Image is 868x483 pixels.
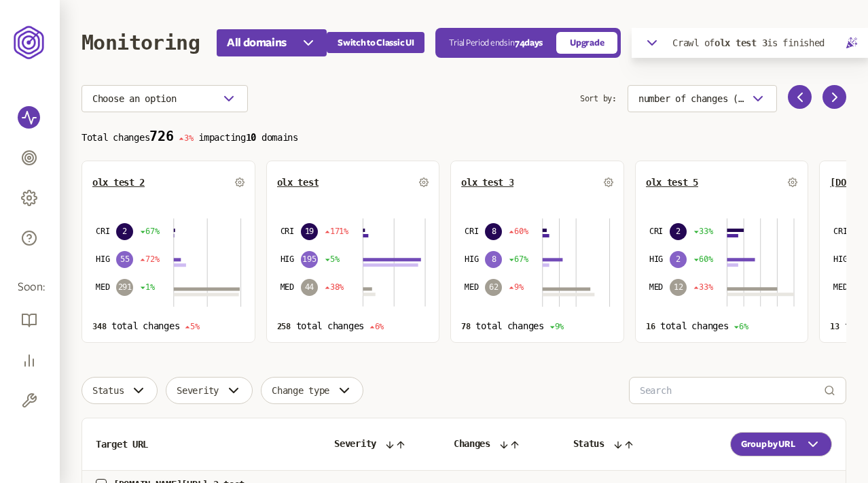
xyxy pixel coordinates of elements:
span: 195 [301,251,318,268]
span: 67% [509,254,528,265]
p: total changes [92,320,245,332]
span: 72% [140,254,159,265]
th: Severity [321,418,440,471]
span: HIG [96,254,109,265]
span: CRI [833,226,847,237]
span: 9% [509,282,524,293]
span: 55 [116,251,133,268]
span: Group by URL [741,439,795,450]
span: 258 [277,322,291,331]
span: 19 [301,223,318,240]
span: 74 days [515,38,543,48]
span: HIG [465,254,478,265]
span: Choose an option [92,93,177,104]
span: 3% [179,133,194,143]
span: 8 [485,251,502,268]
span: finished [782,37,825,48]
button: Severity [166,377,253,404]
th: Changes [440,418,560,471]
span: MED [465,282,478,293]
span: 44 [301,279,318,296]
button: Change type [261,377,363,404]
span: 33% [693,282,712,293]
span: 2 [670,251,687,268]
span: CRI [96,226,109,237]
p: Crawl of is [672,37,825,48]
span: HIG [649,254,663,265]
span: 171% [325,226,348,237]
span: 33% [693,226,712,237]
button: Status [82,377,158,404]
th: Status [560,418,699,471]
span: Status [92,385,124,396]
span: 38% [325,282,344,293]
span: MED [833,282,847,293]
span: CRI [281,226,294,237]
span: 6% [369,322,384,331]
span: 348 [92,322,106,331]
span: Soon: [18,280,42,295]
span: All domains [227,35,287,51]
span: olx test 3 [715,37,767,48]
span: Sort by: [580,85,617,112]
span: 2 [116,223,133,240]
button: olx test 3 [461,177,513,188]
p: Trial Period ends in [449,37,543,48]
span: 1% [140,282,155,293]
span: 6% [734,322,748,331]
input: Search [640,378,824,403]
button: Switch to Classic UI [327,32,424,53]
p: total changes [277,320,429,332]
span: 291 [116,279,133,296]
span: MED [649,282,663,293]
th: Target URL [82,418,321,471]
span: MED [281,282,294,293]
span: 8 [485,223,502,240]
button: Choose an option [82,85,248,112]
span: 67% [140,226,159,237]
span: HIG [281,254,294,265]
span: HIG [833,254,847,265]
span: 62 [485,279,502,296]
button: All domains [217,29,327,56]
p: total changes [461,320,613,332]
button: olx test 5 [646,177,698,188]
button: olx test 2 [92,177,145,188]
span: 2 [670,223,687,240]
span: 5% [185,322,200,331]
span: 726 [149,128,173,144]
span: 60% [509,226,528,237]
button: Group by URL [730,432,832,456]
a: Upgrade [556,32,617,54]
span: 60% [693,254,712,265]
button: olx test [277,177,319,188]
span: 12 [670,279,687,296]
span: Severity [177,385,219,396]
button: number of changes (high-low) [628,85,777,112]
span: 5% [325,254,340,265]
span: 78 [461,322,471,331]
span: 16 [646,322,655,331]
span: CRI [465,226,478,237]
span: 9% [549,322,564,331]
span: CRI [649,226,663,237]
span: MED [96,282,109,293]
span: 10 [246,132,256,143]
h1: Monitoring [82,31,200,54]
p: total changes [646,320,798,332]
p: Total changes impacting domains [82,129,846,144]
span: number of changes (high-low) [638,93,744,104]
span: Change type [272,385,329,396]
span: 13 [830,322,839,331]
